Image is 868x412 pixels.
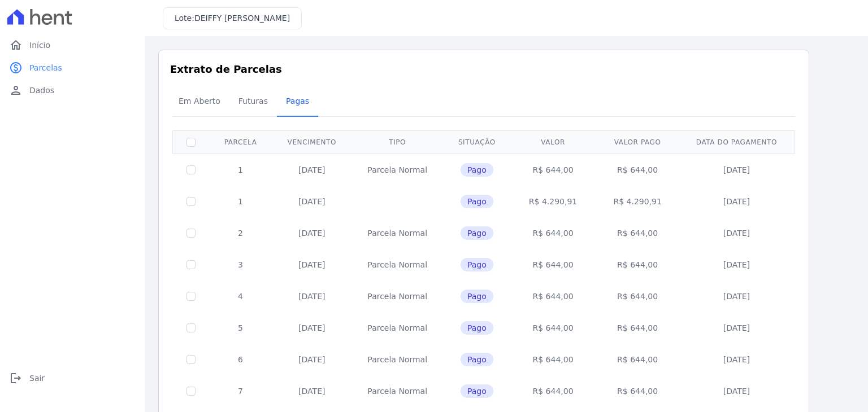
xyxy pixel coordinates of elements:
span: Sair [29,372,45,384]
a: personDados [5,79,140,102]
td: R$ 644,00 [511,375,596,407]
td: Parcela Normal [351,312,443,344]
td: R$ 4.290,91 [511,186,596,217]
span: Pago [461,195,493,208]
span: Futuras [232,90,275,112]
td: R$ 644,00 [595,375,680,407]
a: Em Aberto [170,87,229,117]
a: paidParcelas [5,56,140,79]
td: Parcela Normal [351,154,443,186]
td: [DATE] [680,375,793,407]
i: paid [9,61,23,74]
th: Situação [443,130,511,154]
td: R$ 4.290,91 [595,186,680,217]
span: Parcelas [29,62,62,73]
span: Pago [461,353,493,366]
td: R$ 644,00 [511,312,596,344]
td: R$ 644,00 [511,154,596,186]
i: logout [9,371,23,385]
i: home [9,38,23,52]
span: Pago [461,163,493,177]
td: [DATE] [680,217,793,249]
td: Parcela Normal [351,344,443,375]
td: 6 [209,344,272,375]
td: [DATE] [680,154,793,186]
td: R$ 644,00 [511,344,596,375]
span: Pagas [279,90,316,112]
td: Parcela Normal [351,217,443,249]
td: R$ 644,00 [595,249,680,280]
input: Só é possível selecionar pagamentos em aberto [186,229,196,238]
input: Só é possível selecionar pagamentos em aberto [186,165,196,174]
td: [DATE] [680,186,793,217]
a: logoutSair [5,367,140,389]
td: [DATE] [272,312,351,344]
td: [DATE] [680,344,793,375]
input: Só é possível selecionar pagamentos em aberto [186,197,196,206]
td: [DATE] [680,280,793,312]
a: homeInício [5,34,140,56]
input: Só é possível selecionar pagamentos em aberto [186,323,196,332]
td: Parcela Normal [351,375,443,407]
h3: Extrato de Parcelas [170,62,797,77]
th: Parcela [209,130,272,154]
input: Só é possível selecionar pagamentos em aberto [186,292,196,301]
th: Valor pago [595,130,680,154]
input: Só é possível selecionar pagamentos em aberto [186,260,196,269]
td: 1 [209,186,272,217]
span: Início [29,40,50,51]
span: Em Aberto [172,90,227,112]
span: Pago [461,290,493,303]
a: Futuras [229,87,277,117]
th: Tipo [351,130,443,154]
a: Pagas [277,87,318,117]
td: [DATE] [272,217,351,249]
td: R$ 644,00 [511,217,596,249]
td: R$ 644,00 [595,217,680,249]
span: Pago [461,258,493,271]
span: Pago [461,321,493,335]
span: Pago [461,226,493,240]
td: [DATE] [272,154,351,186]
td: Parcela Normal [351,280,443,312]
span: Dados [29,85,54,96]
td: R$ 644,00 [595,154,680,186]
td: [DATE] [272,280,351,312]
td: 2 [209,217,272,249]
td: [DATE] [272,186,351,217]
td: 5 [209,312,272,344]
i: person [9,84,23,97]
td: R$ 644,00 [595,344,680,375]
span: Pago [461,384,493,398]
td: 7 [209,375,272,407]
h3: Lote: [175,12,290,24]
td: R$ 644,00 [595,312,680,344]
td: [DATE] [680,249,793,280]
td: R$ 644,00 [511,249,596,280]
td: 4 [209,280,272,312]
td: R$ 644,00 [511,280,596,312]
td: [DATE] [272,375,351,407]
th: Valor [511,130,596,154]
td: 1 [209,154,272,186]
input: Só é possível selecionar pagamentos em aberto [186,387,196,396]
td: R$ 644,00 [595,280,680,312]
td: [DATE] [680,312,793,344]
th: Data do pagamento [680,130,793,154]
input: Só é possível selecionar pagamentos em aberto [186,355,196,364]
td: [DATE] [272,344,351,375]
td: [DATE] [272,249,351,280]
td: Parcela Normal [351,249,443,280]
th: Vencimento [272,130,351,154]
span: DEIFFY [PERSON_NAME] [194,14,290,23]
td: 3 [209,249,272,280]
